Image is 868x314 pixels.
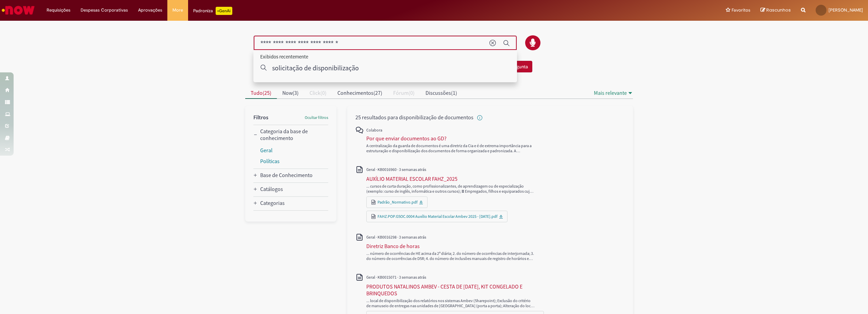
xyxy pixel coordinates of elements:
[172,7,183,14] span: More
[138,7,162,14] span: Aprovações
[81,7,128,14] span: Despesas Corporativas
[829,7,863,13] span: [PERSON_NAME]
[216,7,232,15] p: +GenAi
[732,7,750,14] span: Favoritos
[1,3,36,17] img: ServiceNow
[766,7,791,13] span: Rascunhos
[47,7,70,14] span: Requisições
[761,7,791,14] a: Rascunhos
[193,7,232,15] div: Padroniza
